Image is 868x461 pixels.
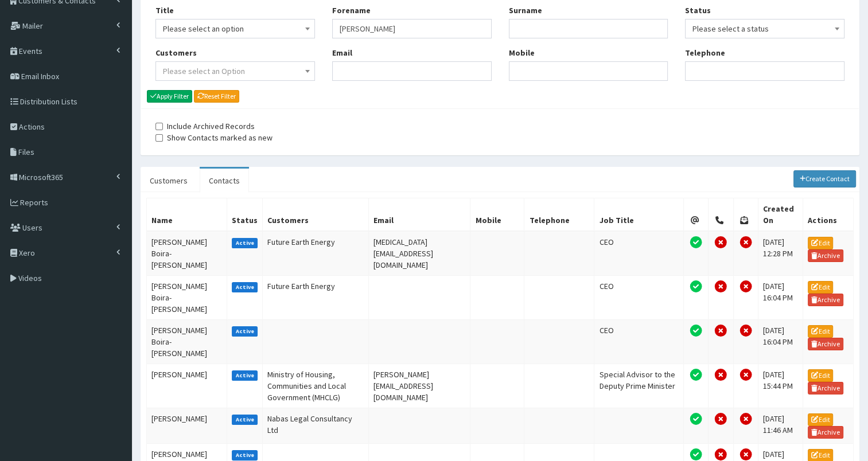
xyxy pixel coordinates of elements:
[332,5,371,16] label: Forename
[709,198,733,231] th: Telephone Permission
[18,147,34,157] span: Files
[155,134,163,142] input: Show Contacts marked as new
[232,370,258,381] label: Active
[808,413,833,426] a: Edit
[808,325,833,338] a: Edit
[808,237,833,249] a: Edit
[808,294,843,306] a: Archive
[758,408,803,443] td: [DATE] 11:46 AM
[369,231,470,276] td: [MEDICAL_DATA][EMAIL_ADDRESS][DOMAIN_NAME]
[163,66,245,76] span: Please select an Option
[808,426,843,439] a: Archive
[194,90,239,103] a: Reset Filter
[524,198,594,231] th: Telephone
[594,231,684,276] td: CEO
[232,450,258,460] label: Active
[808,369,833,382] a: Edit
[594,364,684,408] td: Special Advisor to the Deputy Prime Minister
[19,46,42,56] span: Events
[808,281,833,294] a: Edit
[155,132,273,143] label: Show Contacts marked as new
[20,197,48,208] span: Reports
[22,21,43,31] span: Mailer
[332,47,352,58] label: Email
[793,170,857,187] a: Create Contact
[155,47,197,58] label: Customers
[470,198,524,231] th: Mobile
[263,275,369,319] td: Future Earth Energy
[808,249,843,262] a: Archive
[685,5,711,16] label: Status
[155,19,315,38] span: Please select an option
[19,122,45,132] span: Actions
[369,364,470,408] td: [PERSON_NAME][EMAIL_ADDRESS][DOMAIN_NAME]
[22,222,42,233] span: Users
[163,21,308,37] span: Please select an option
[147,198,227,231] th: Name
[509,5,542,16] label: Surname
[227,198,263,231] th: Status
[685,47,725,58] label: Telephone
[263,408,369,443] td: Nabas Legal Consultancy Ltd
[733,198,758,231] th: Post Permission
[509,47,535,58] label: Mobile
[369,198,470,231] th: Email
[19,248,35,258] span: Xero
[147,90,192,103] button: Apply Filter
[232,326,258,337] label: Active
[147,319,227,364] td: [PERSON_NAME] Boira-[PERSON_NAME]
[20,96,77,107] span: Distribution Lists
[200,169,249,193] a: Contacts
[263,364,369,408] td: Ministry of Housing, Communities and Local Government (MHCLG)
[147,408,227,443] td: [PERSON_NAME]
[21,71,59,81] span: Email Inbox
[758,319,803,364] td: [DATE] 16:04 PM
[803,198,854,231] th: Actions
[18,273,42,283] span: Videos
[758,275,803,319] td: [DATE] 16:04 PM
[685,19,844,38] span: Please select a status
[594,198,684,231] th: Job Title
[147,231,227,276] td: [PERSON_NAME] Boira-[PERSON_NAME]
[232,282,258,292] label: Active
[594,319,684,364] td: CEO
[758,198,803,231] th: Created On
[147,275,227,319] td: [PERSON_NAME] Boira-[PERSON_NAME]
[808,338,843,350] a: Archive
[155,123,163,130] input: Include Archived Records
[232,415,258,425] label: Active
[758,364,803,408] td: [DATE] 15:44 PM
[594,275,684,319] td: CEO
[232,238,258,248] label: Active
[808,382,843,394] a: Archive
[141,169,197,193] a: Customers
[155,120,255,132] label: Include Archived Records
[155,5,174,16] label: Title
[684,198,709,231] th: Email Permission
[263,231,369,276] td: Future Earth Energy
[19,172,63,182] span: Microsoft365
[147,364,227,408] td: [PERSON_NAME]
[758,231,803,276] td: [DATE] 12:28 PM
[692,21,837,37] span: Please select a status
[263,198,369,231] th: Customers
